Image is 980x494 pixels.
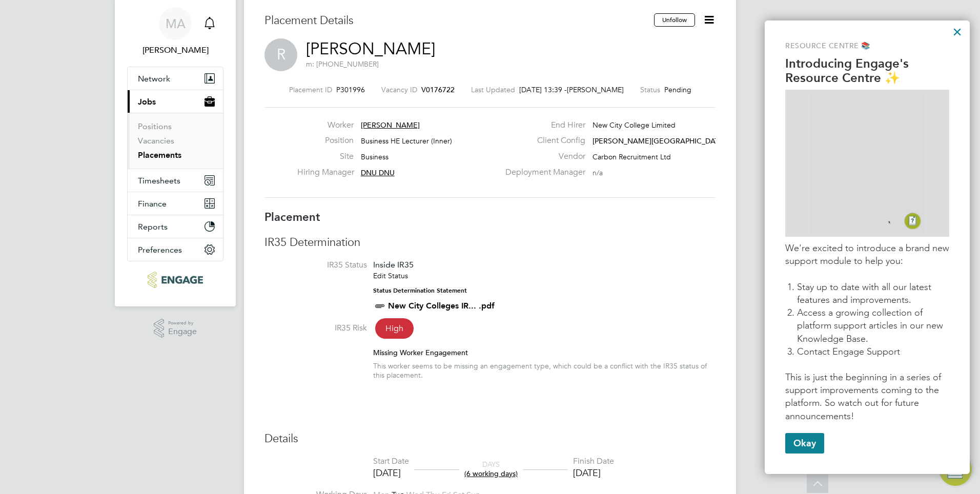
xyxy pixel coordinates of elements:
label: Site [297,151,354,162]
strong: Status Determination Statement [373,287,467,294]
span: Engage [168,327,197,336]
p: Resource Centre ✨ [785,71,949,86]
p: Resource Centre 📚 [785,41,949,51]
a: Go to account details [127,7,223,56]
span: New City College Limited [593,120,676,130]
span: Business HE Lecturer (Inner) [361,136,452,146]
span: [PERSON_NAME] [567,85,624,94]
h3: Placement Details [264,13,646,28]
span: Powered by [168,319,197,327]
p: Introducing Engage's [785,56,949,71]
label: Status [640,85,660,94]
span: Inside IR35 [373,260,414,270]
span: Pending [664,85,691,94]
div: [DATE] [573,467,614,479]
b: Placement [264,210,320,224]
label: Vendor [499,151,585,162]
a: Edit Status [373,271,408,280]
label: Worker [297,120,354,131]
span: R [264,38,297,71]
a: [PERSON_NAME] [306,39,435,59]
span: [PERSON_NAME][GEOGRAPHIC_DATA] [593,136,725,146]
span: Finance [138,199,167,209]
span: Mahnaz Asgari Joorshari [127,44,223,56]
a: New City Colleges IR... .pdf [388,301,495,311]
label: Client Config [499,135,585,146]
label: Position [297,135,354,146]
li: Stay up to date with all our latest features and improvements. [797,281,949,306]
button: Close [952,24,962,40]
span: n/a [593,168,603,177]
span: Timesheets [138,176,180,186]
span: Network [138,74,170,84]
a: Go to home page [127,272,223,288]
li: Contact Engage Support [797,345,949,358]
label: End Hirer [499,120,585,131]
label: Deployment Manager [499,167,585,178]
span: (6 working days) [464,469,518,478]
span: V0176722 [421,85,455,94]
span: [DATE] 13:39 - [519,85,567,94]
img: GIF of Resource Centre being opened [810,94,925,233]
label: Hiring Manager [297,167,354,178]
span: m: [PHONE_NUMBER] [306,59,379,69]
p: We're excited to introduce a brand new support module to help you: [785,242,949,267]
label: Last Updated [471,85,515,94]
span: Carbon Recruitment Ltd [593,152,671,161]
p: This is just the beginning in a series of support improvements coming to the platform. So watch o... [785,371,949,423]
div: Start Date [373,456,409,467]
h3: Details [264,431,716,446]
button: Okay [785,433,824,454]
button: Unfollow [654,13,695,27]
div: Finish Date [573,456,614,467]
a: Placements [138,150,181,160]
div: [DATE] [373,467,409,479]
span: High [375,318,414,339]
img: ncclondon-logo-retina.png [148,272,202,288]
span: Business [361,152,389,161]
li: Access a growing collection of platform support articles in our new Knowledge Base. [797,306,949,345]
span: Preferences [138,245,182,255]
span: DNU DNU [361,168,395,177]
div: This worker seems to be missing an engagement type, which could be a conflict with the IR35 statu... [373,361,716,380]
a: Positions [138,121,172,131]
span: MA [166,17,186,30]
label: Vacancy ID [381,85,417,94]
label: Placement ID [289,85,332,94]
span: [PERSON_NAME] [361,120,420,130]
span: P301996 [336,85,365,94]
a: Vacancies [138,136,174,146]
div: Missing Worker Engagement [373,348,716,357]
label: IR35 Status [264,260,367,271]
div: DAYS [459,460,523,478]
h3: IR35 Determination [264,235,716,250]
label: IR35 Risk [264,323,367,334]
span: Reports [138,222,168,232]
span: Jobs [138,97,156,107]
